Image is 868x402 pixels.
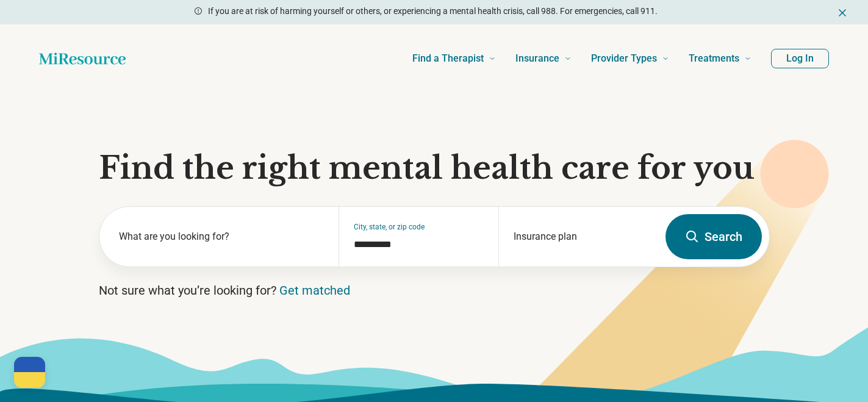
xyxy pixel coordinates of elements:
[689,34,751,83] a: Treatments
[665,214,762,259] button: Search
[515,34,572,83] a: Insurance
[836,5,848,20] button: Dismiss
[412,50,484,67] span: Find a Therapist
[591,34,669,83] a: Provider Types
[412,34,496,83] a: Find a Therapist
[99,282,770,299] p: Not sure what you’re looking for?
[39,46,126,71] a: Home page
[99,150,770,187] h1: Find the right mental health care for you
[208,5,658,18] p: If you are at risk of harming yourself or others, or experiencing a mental health crisis, call 98...
[689,50,739,67] span: Treatments
[771,49,829,68] button: Log In
[515,50,559,67] span: Insurance
[119,229,325,244] label: What are you looking for?
[591,50,657,67] span: Provider Types
[279,283,350,298] a: Get matched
